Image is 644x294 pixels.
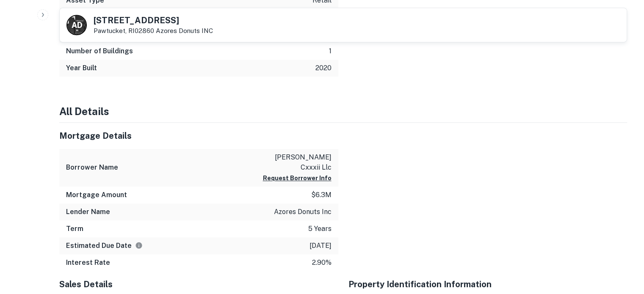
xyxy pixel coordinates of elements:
p: [PERSON_NAME] cxxxii llc [255,152,332,173]
h5: Mortgage Details [59,129,338,142]
p: 2020 [315,63,332,73]
p: 1 [329,46,332,56]
p: 2.90% [312,258,332,268]
a: Azores Donuts INC [156,27,213,34]
h6: Interest Rate [66,258,110,268]
h6: Estimated Due Date [66,241,143,251]
button: Request Borrower Info [263,173,332,183]
p: 5 years [308,224,332,234]
p: $6.3m [311,190,332,200]
svg: Estimate is based on a standard schedule for this type of loan. [135,242,143,249]
h6: Term [66,224,83,234]
p: Pawtucket, RI02860 [94,27,213,35]
h5: Sales Details [59,278,338,291]
iframe: Chat Widget [602,226,644,267]
h6: Year Built [66,63,97,73]
p: azores donuts inc [274,207,332,217]
h4: All Details [59,104,627,119]
h5: [STREET_ADDRESS] [94,16,213,25]
p: A D [72,19,82,31]
h6: Lender Name [66,207,110,217]
p: [DATE] [310,241,332,251]
h6: Borrower Name [66,162,118,173]
h5: Property Identification Information [348,278,627,291]
h6: Mortgage Amount [66,190,127,200]
h6: Number of Buildings [66,46,133,56]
